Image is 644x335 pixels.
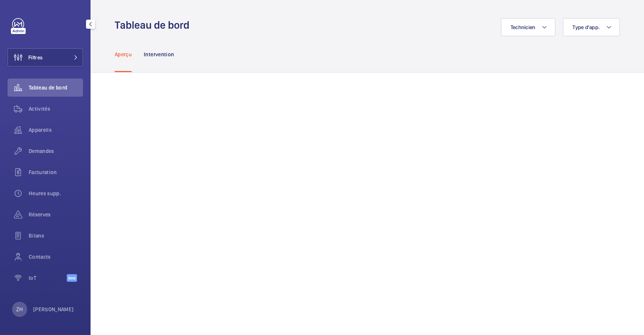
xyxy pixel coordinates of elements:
[67,274,77,282] span: Beta
[144,51,174,58] p: Intervention
[29,126,83,134] span: Appareils
[501,18,556,36] button: Technicien
[16,306,23,313] p: ZH
[29,168,83,176] span: Facturation
[29,190,83,197] span: Heures supp.
[572,24,600,30] span: Type d'app.
[29,147,83,155] span: Demandes
[115,51,132,58] p: Aperçu
[29,105,83,113] span: Activités
[28,54,43,61] span: Filtres
[510,24,536,30] span: Technicien
[33,306,74,313] p: [PERSON_NAME]
[29,84,83,91] span: Tableau de bord
[29,232,83,239] span: Bilans
[563,18,620,36] button: Type d'app.
[115,18,194,32] h1: Tableau de bord
[29,253,83,261] span: Contacts
[29,211,83,218] span: Réserves
[8,48,83,66] button: Filtres
[29,274,67,282] span: IoT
